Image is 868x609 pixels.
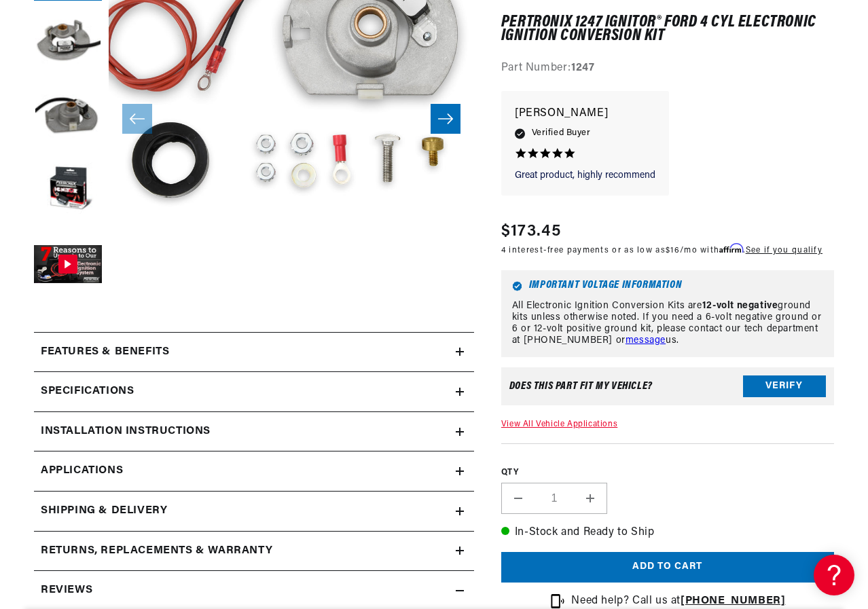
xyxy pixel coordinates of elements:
h2: Specifications [41,383,134,401]
h1: PerTronix 1247 Ignitor® Ford 4 cyl Electronic Ignition Conversion Kit [501,16,834,43]
summary: Specifications [34,372,474,411]
span: $173.45 [501,220,561,244]
a: message [626,335,666,346]
div: Does This part fit My vehicle? [509,382,653,392]
p: [PERSON_NAME] [515,105,655,124]
button: Slide right [431,104,460,134]
strong: 1247 [571,63,594,74]
strong: 12-volt negative [702,301,778,311]
button: Add to cart [501,553,834,583]
h6: Important Voltage Information [512,281,823,291]
p: Great product, highly recommend [515,169,655,183]
div: Part Number: [501,60,834,78]
h2: Installation instructions [41,423,211,441]
h2: Reviews [41,582,92,599]
span: Verified Buyer [532,126,590,141]
p: All Electronic Ignition Conversion Kits are ground kits unless otherwise noted. If you need a 6-v... [512,301,823,346]
summary: Returns, Replacements & Warranty [34,532,474,571]
button: Load image 4 in gallery view [34,157,102,225]
a: See if you qualify - Learn more about Affirm Financing (opens in modal) [746,247,822,255]
a: [PHONE_NUMBER] [681,595,785,606]
p: 4 interest-free payments or as low as /mo with . [501,244,822,257]
button: Verify [743,376,826,398]
summary: Shipping & Delivery [34,492,474,531]
button: Slide left [122,104,152,134]
a: View All Vehicle Applications [501,421,617,429]
h2: Features & Benefits [41,344,169,361]
span: Applications [41,462,123,480]
p: In-Stock and Ready to Ship [501,524,834,542]
h2: Shipping & Delivery [41,502,167,520]
span: Affirm [719,244,743,254]
button: Load image 3 in gallery view [34,82,102,150]
span: $16 [666,247,680,255]
label: QTY [501,467,834,479]
summary: Features & Benefits [34,333,474,372]
h2: Returns, Replacements & Warranty [41,542,272,560]
summary: Installation instructions [34,412,474,451]
button: Load image 2 in gallery view [34,7,102,75]
a: Applications [34,451,474,492]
